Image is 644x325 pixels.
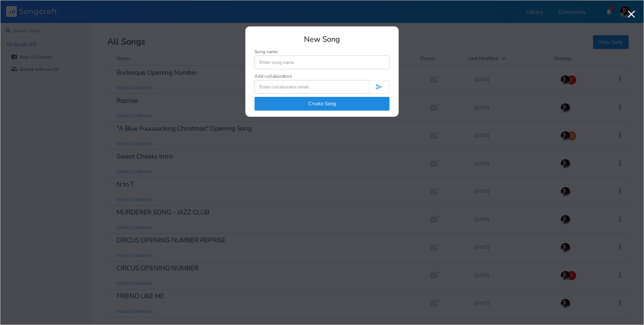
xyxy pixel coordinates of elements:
input: Enter song name [255,56,389,69]
div: New Song [255,36,389,43]
button: Create Song [255,97,389,111]
input: Enter collaborator email [255,80,369,94]
div: Add collaborators [255,74,292,78]
div: Song name [255,49,389,54]
button: Invite [369,80,389,94]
